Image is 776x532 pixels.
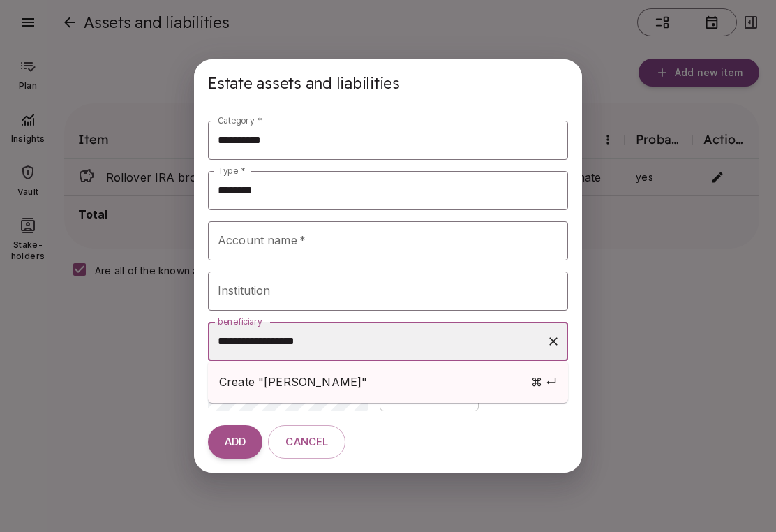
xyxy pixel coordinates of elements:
[218,165,246,177] label: Type *
[208,73,400,93] span: Estate assets and liabilities
[225,436,246,449] span: ADD
[219,374,449,390] span: Create "[PERSON_NAME]"
[218,316,262,327] label: beneficiary
[449,374,557,390] span: ⌘ ↵
[268,425,345,459] button: Cancel
[208,425,262,459] button: ADD
[218,114,262,126] label: Category *
[544,332,563,351] button: Clear
[285,436,328,449] span: Cancel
